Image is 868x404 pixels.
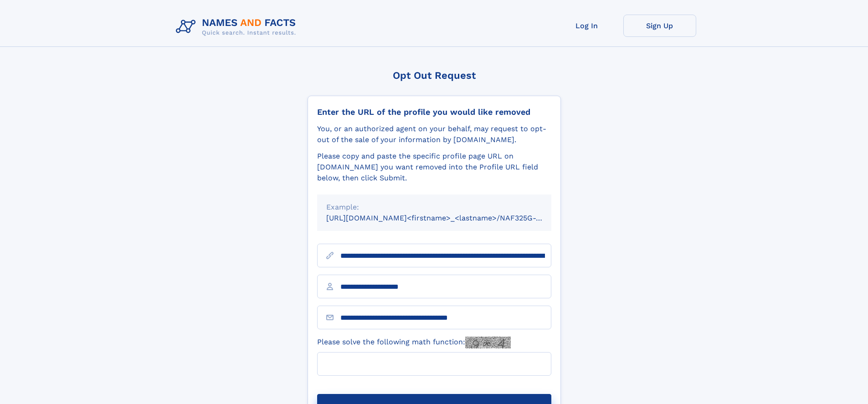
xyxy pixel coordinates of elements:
div: Please copy and paste the specific profile page URL on [DOMAIN_NAME] you want removed into the Pr... [317,151,551,184]
div: Opt Out Request [308,70,561,81]
label: Please solve the following math function: [317,337,511,348]
div: Example: [326,202,542,213]
a: Log In [550,15,623,37]
small: [URL][DOMAIN_NAME]<firstname>_<lastname>/NAF325G-xxxxxxxx [326,214,569,222]
a: Sign Up [623,15,696,37]
div: You, or an authorized agent on your behalf, may request to opt-out of the sale of your informatio... [317,123,551,145]
img: Logo Names and Facts [172,15,303,39]
div: Enter the URL of the profile you would like removed [317,107,551,117]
